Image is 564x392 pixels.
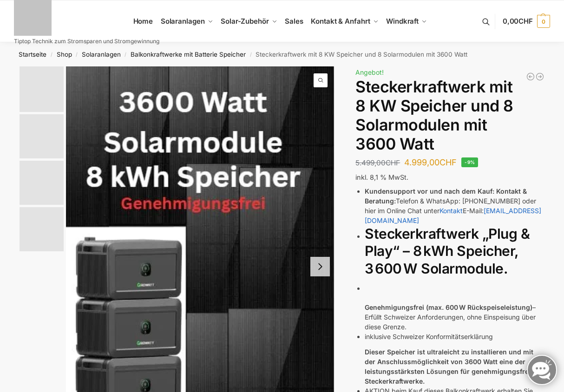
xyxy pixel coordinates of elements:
[20,114,64,158] img: Balkonkraftwerk mit 3600 Watt
[404,157,457,167] bdi: 4.999,00
[20,207,64,251] img: NEP_800
[72,51,82,59] span: /
[365,187,494,195] strong: Kundensupport vor und nach dem Kauf:
[217,0,281,42] a: Solar-Zubehör
[365,348,534,385] strong: Dieser Speicher ist ultraleicht zu installieren und mit der Anschlussmöglichkeit von 3600 Watt ei...
[365,302,544,332] p: – Erfüllt Schweizer Anforderungen, ohne Einspeisung über diese Grenze.
[19,51,46,58] a: Startseite
[221,17,269,26] span: Solar-Zubehör
[365,186,544,225] li: Telefon & WhatsApp: [PHONE_NUMBER] oder hier im Online Chat unter E-Mail:
[246,51,256,59] span: /
[537,15,550,28] span: 0
[526,72,535,81] a: Flexible Solarpanels (2×120 W) & SolarLaderegler
[310,257,330,276] button: Next slide
[386,158,400,167] span: CHF
[355,78,544,153] h1: Steckerkraftwerk mit 8 KW Speicher und 8 Solarmodulen mit 3600 Watt
[121,51,131,59] span: /
[157,0,216,42] a: Solaranlagen
[365,303,532,311] strong: Genehmigungsfrei (max. 600 W Rückspeiseleistung)
[46,51,56,59] span: /
[365,207,541,224] a: [EMAIL_ADDRESS][DOMAIN_NAME]
[82,51,121,58] a: Solaranlagen
[355,68,384,76] span: Angebot!
[281,0,307,42] a: Sales
[20,66,64,112] img: 8kw-3600-watt-Collage.jpg
[14,39,159,44] p: Tiptop Technik zum Stromsparen und Stromgewinnung
[382,0,431,42] a: Windkraft
[461,157,478,167] span: -9%
[311,17,370,26] span: Kontakt & Anfahrt
[355,158,400,167] bdi: 5.499,00
[161,17,205,26] span: Solaranlagen
[57,51,72,58] a: Shop
[439,157,457,167] span: CHF
[20,161,64,205] img: 6 Module bificiaL
[439,207,463,215] a: Kontakt
[365,187,527,205] strong: Kontakt & Beratung:
[503,17,533,26] span: 0,00
[518,17,533,26] span: CHF
[355,173,408,181] span: inkl. 8,1 % MwSt.
[365,225,544,278] h2: Steckerkraftwerk „Plug & Play“ – 8 kWh Speicher, 3 600 W Solarmodule.
[365,332,544,341] p: inklusive Schweizer Konformitätserklärung
[307,0,382,42] a: Kontakt & Anfahrt
[131,51,246,58] a: Balkonkraftwerke mit Batterie Speicher
[386,17,419,26] span: Windkraft
[285,17,303,26] span: Sales
[503,7,550,35] a: 0,00CHF 0
[535,72,544,81] a: 900/600 mit 2,2 kWh Marstek Speicher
